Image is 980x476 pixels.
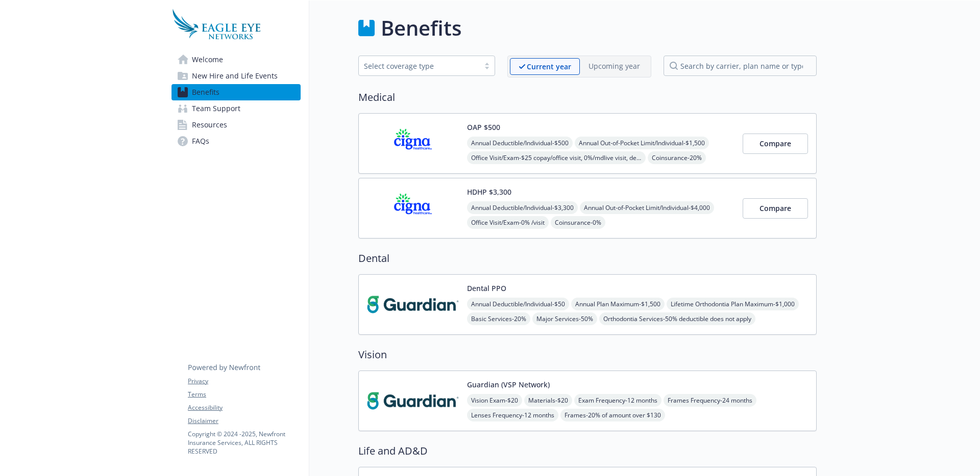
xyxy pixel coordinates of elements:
a: New Hire and Life Events [171,68,301,84]
span: Annual Deductible/Individual - $3,300 [467,201,578,214]
span: New Hire and Life Events [192,68,278,84]
span: Orthodontia Services - 50% deductible does not apply [599,312,755,325]
p: Current year [527,61,571,72]
span: Coinsurance - 0% [551,216,605,229]
h2: Dental [358,251,817,266]
a: Privacy [188,377,300,386]
span: Annual Out-of-Pocket Limit/Individual - $4,000 [580,201,714,214]
h2: Vision [358,347,817,362]
span: FAQs [192,133,209,149]
span: Frames Frequency - 24 months [664,394,756,407]
span: Coinsurance - 20% [648,151,706,164]
button: Compare [743,198,808,219]
span: Major Services - 50% [532,312,597,325]
span: Benefits [192,84,219,100]
img: CIGNA carrier logo [367,187,459,230]
span: Vision Exam - $20 [467,394,522,407]
a: Terms [188,390,300,399]
span: Annual Plan Maximum - $1,500 [571,298,665,310]
a: Disclaimer [188,416,300,426]
span: Office Visit/Exam - 0% /visit [467,216,549,229]
span: Upcoming year [580,58,649,75]
img: Guardian carrier logo [367,283,459,326]
img: Guardian carrier logo [367,379,459,422]
button: OAP $500 [467,122,500,133]
span: Basic Services - 20% [467,312,530,325]
h1: Benefits [381,13,461,43]
span: Lifetime Orthodontia Plan Maximum - $1,000 [667,298,799,310]
div: Select coverage type [364,61,474,71]
span: Welcome [192,51,223,68]
a: FAQs [171,133,301,149]
span: Compare [759,139,791,148]
span: Frames - 20% of amount over $130 [560,409,665,421]
button: Dental PPO [467,283,506,294]
span: Materials - $20 [524,394,572,407]
button: Guardian (VSP Network) [467,379,550,390]
a: Resources [171,117,301,133]
span: Annual Deductible/Individual - $500 [467,137,573,149]
span: Exam Frequency - 12 months [574,394,661,407]
button: Compare [743,134,808,154]
a: Accessibility [188,403,300,412]
h2: Medical [358,90,817,105]
span: Resources [192,117,227,133]
a: Welcome [171,51,301,68]
span: Annual Out-of-Pocket Limit/Individual - $1,500 [575,137,709,149]
input: search by carrier, plan name or type [664,56,817,76]
img: CIGNA carrier logo [367,122,459,165]
span: Compare [759,203,791,213]
h2: Life and AD&D [358,443,817,459]
button: HDHP $3,300 [467,187,511,197]
span: Office Visit/Exam - $25 copay/office visit, 0%/mdlive visit, deductible does not apply [467,151,646,164]
p: Copyright © 2024 - 2025 , Newfront Insurance Services, ALL RIGHTS RESERVED [188,430,300,456]
a: Benefits [171,84,301,100]
span: Lenses Frequency - 12 months [467,409,558,421]
span: Team Support [192,100,240,117]
p: Upcoming year [589,61,640,71]
a: Team Support [171,100,301,117]
span: Annual Deductible/Individual - $50 [467,298,569,310]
